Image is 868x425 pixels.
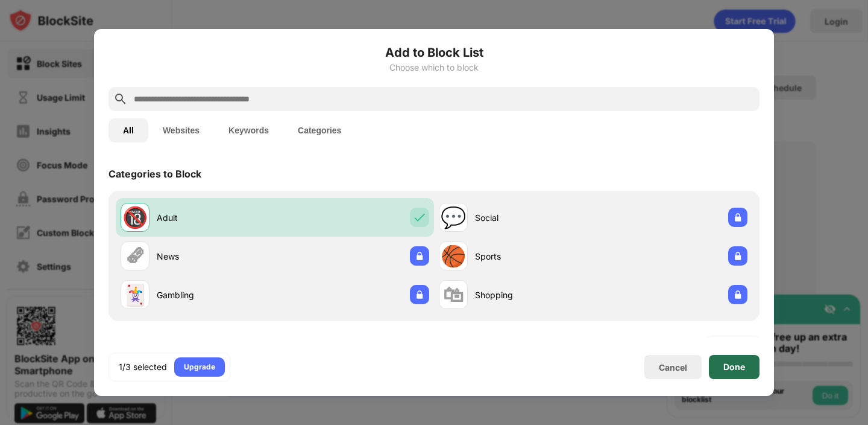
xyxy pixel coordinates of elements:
img: search.svg [113,92,128,106]
div: News [157,250,275,263]
div: 1/3 selected [119,361,167,373]
h6: Add to Block List [108,43,759,62]
div: Categories to Block [108,168,201,180]
div: Upgrade [184,361,215,373]
div: Choose which to block [108,63,759,72]
div: 🃏 [122,283,148,307]
div: Gambling [157,289,275,301]
div: Sports [475,250,593,263]
div: 🔞 [122,205,148,230]
div: 🏀 [441,244,466,269]
button: Keywords [214,118,283,142]
button: All [108,118,148,142]
button: Websites [148,118,214,142]
div: 🗞 [125,244,145,269]
div: 🛍 [443,283,464,307]
div: Cancel [659,362,687,372]
div: 💬 [441,205,466,230]
button: Categories [283,118,356,142]
div: Adult [157,211,275,224]
div: Done [723,362,745,372]
div: Social [475,211,593,224]
div: Shopping [475,289,593,301]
